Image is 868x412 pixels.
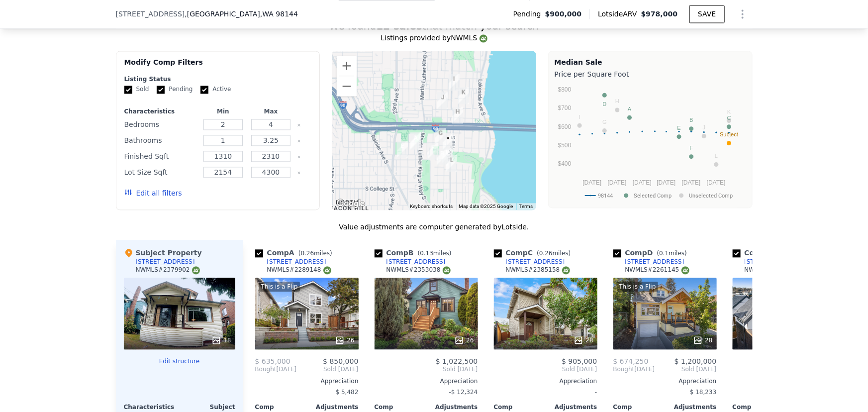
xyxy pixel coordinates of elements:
[448,103,467,127] div: 1367 32nd Ave S
[443,266,451,274] img: NWMLS Logo
[519,204,533,209] a: Terms (opens in new tab)
[602,101,606,106] text: D
[116,222,753,232] div: Value adjustments are computer generated by Lotside .
[157,86,165,94] input: Pending
[180,403,235,411] div: Subject
[546,403,597,411] div: Adjustments
[336,389,359,396] span: $ 5,482
[255,403,307,411] div: Comp
[733,403,784,411] div: Comp
[157,85,193,94] label: Pending
[255,365,277,373] span: Bought
[681,266,689,274] img: NWMLS Logo
[598,192,613,199] text: 98144
[124,188,182,198] button: Edit all filters
[659,250,669,257] span: 0.1
[136,266,200,274] div: NWMLS # 2379902
[506,258,565,266] div: [STREET_ADDRESS]
[558,104,571,111] text: $700
[297,155,301,159] button: Clear
[420,250,433,257] span: 0.13
[598,9,641,19] span: Lotside ARV
[124,165,197,179] div: Lot Size Sqft
[628,105,632,111] text: A
[442,151,461,176] div: 2000 31st Ave S
[393,137,412,162] div: 1806 24th Avenue S
[633,179,652,186] text: [DATE]
[602,119,607,125] text: G
[733,258,804,266] a: [STREET_ADDRESS]
[494,385,597,399] div: -
[200,86,208,94] input: Active
[613,377,717,385] div: Appreciation
[558,160,571,167] text: $400
[436,357,478,365] span: $ 1,022,500
[574,335,593,345] div: 28
[613,248,691,258] div: Comp D
[255,365,297,373] div: [DATE]
[323,357,358,365] span: $ 850,000
[689,145,693,151] text: F
[562,357,597,365] span: $ 905,000
[375,377,478,385] div: Appreciation
[555,67,746,81] div: Price per Square Foot
[255,357,290,365] span: $ 635,000
[625,258,684,266] div: [STREET_ADDRESS]
[267,258,326,266] div: [STREET_ADDRESS]
[406,129,425,154] div: 1722 26th Ave S
[613,357,649,365] span: $ 674,250
[337,56,357,76] button: Zoom in
[124,107,197,115] div: Characteristics
[192,266,200,274] img: NWMLS Logo
[613,365,635,373] span: Bought
[733,377,836,385] div: Appreciation
[555,57,746,67] div: Median Sale
[727,115,731,121] text: C
[211,335,231,345] div: 18
[494,377,597,385] div: Appreciation
[249,107,293,115] div: Max
[579,113,580,119] text: I
[335,335,354,345] div: 26
[334,197,367,210] img: Google
[301,250,314,257] span: 0.26
[665,403,717,411] div: Adjustments
[657,179,675,186] text: [DATE]
[337,76,357,96] button: Zoom out
[124,57,312,75] div: Modify Comp Filters
[562,266,570,274] img: NWMLS Logo
[555,81,746,206] svg: A chart.
[480,34,487,42] img: NWMLS Logo
[426,403,478,411] div: Adjustments
[513,9,545,19] span: Pending
[386,258,446,266] div: [STREET_ADDRESS]
[267,266,331,274] div: NWMLS # 2289148
[375,365,478,373] span: Sold [DATE]
[506,266,570,274] div: NWMLS # 2385158
[439,129,458,154] div: 1712 30th Ave S
[334,197,367,210] a: Open this area in Google Maps (opens a new window)
[689,117,693,123] text: B
[307,403,359,411] div: Adjustments
[539,250,553,257] span: 0.26
[745,258,804,266] div: [STREET_ADDRESS]
[558,142,571,149] text: $500
[677,125,680,131] text: E
[124,75,312,83] div: Listing Status
[459,204,513,209] span: Map data ©2025 Google
[255,258,326,266] a: [STREET_ADDRESS]
[607,179,626,186] text: [DATE]
[386,266,451,274] div: NWMLS # 2353038
[406,128,425,153] div: 1720 26th Ave S
[634,192,672,199] text: Selected Comp
[297,123,301,127] button: Clear
[431,124,450,149] div: 2906 S Massachusetts St
[449,389,478,396] span: -$ 12,324
[617,282,658,292] div: This is a Flip
[615,98,619,104] text: H
[375,248,456,258] div: Comp B
[545,9,582,19] span: $900,000
[613,365,655,373] div: [DATE]
[454,335,474,345] div: 26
